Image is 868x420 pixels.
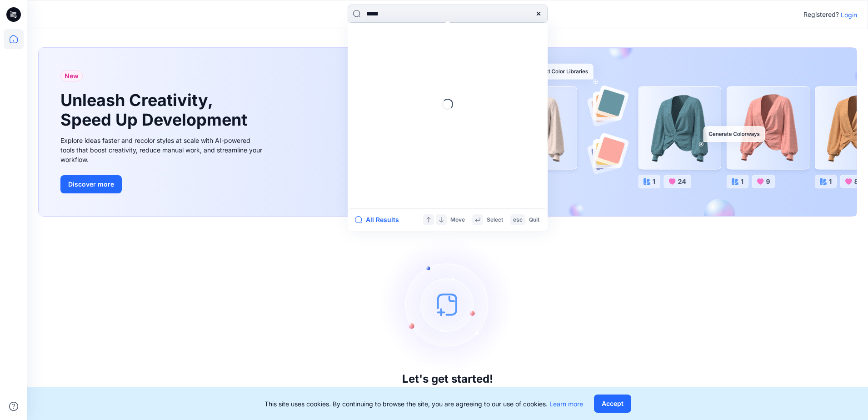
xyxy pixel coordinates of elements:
button: Accept [594,395,631,413]
p: Move [450,215,465,225]
img: empty-state-image.svg [379,236,516,373]
h3: Let's get started! [402,373,493,385]
a: Learn more [549,400,583,408]
div: Explore ideas faster and recolor styles at scale with AI-powered tools that boost creativity, red... [60,136,265,164]
p: Quit [529,215,539,225]
p: Login [841,10,857,20]
p: Registered? [803,9,839,20]
span: New [65,71,79,81]
p: This site uses cookies. By continuing to browse the site, you are agreeing to our use of cookies. [264,399,583,409]
button: Discover more [60,175,122,193]
button: All Results [355,214,405,225]
h1: Unleash Creativity, Speed Up Development [60,91,251,130]
p: Select [487,215,503,225]
a: Discover more [60,175,265,193]
p: esc [513,215,523,225]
